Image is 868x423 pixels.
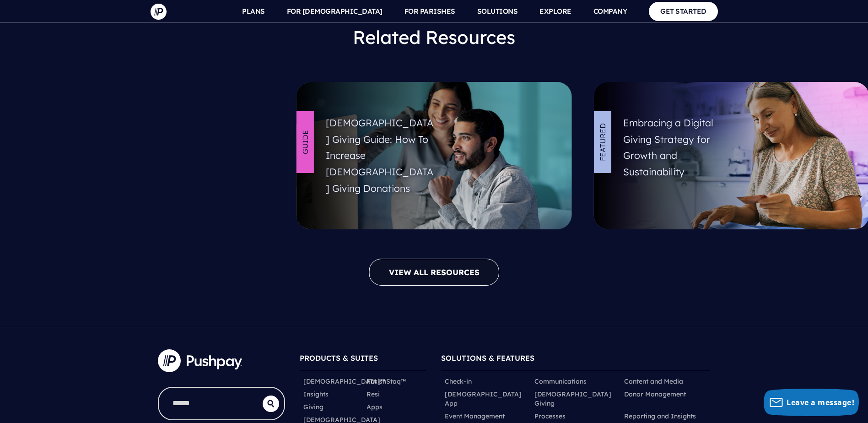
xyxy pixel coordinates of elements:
a: Check-in [445,377,472,386]
h6: PRODUCTS & SUITES [300,349,427,371]
a: ParishStaq™ [367,377,406,386]
a: Apps [367,402,383,412]
a: [DEMOGRAPHIC_DATA]™ [303,377,385,386]
a: [DEMOGRAPHIC_DATA] Giving [534,390,617,408]
a: Processes [534,412,566,421]
a: VIEW ALL RESOURCES [369,259,499,286]
a: GET STARTED [649,2,718,21]
a: Giving [303,402,323,412]
h2: Related Resources [7,26,861,48]
a: Communications [534,377,587,386]
a: Reporting and Insights [624,412,696,421]
span: Leave a message! [787,397,854,407]
a: Resi [367,390,380,399]
a: Content and Media [624,377,683,386]
h6: SOLUTIONS & FEATURES [441,349,710,371]
a: Event Management [445,412,505,421]
a: [DEMOGRAPHIC_DATA] App [445,390,527,408]
button: Leave a message! [764,389,859,416]
a: Insights [303,390,329,399]
a: Donor Management [624,390,686,399]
